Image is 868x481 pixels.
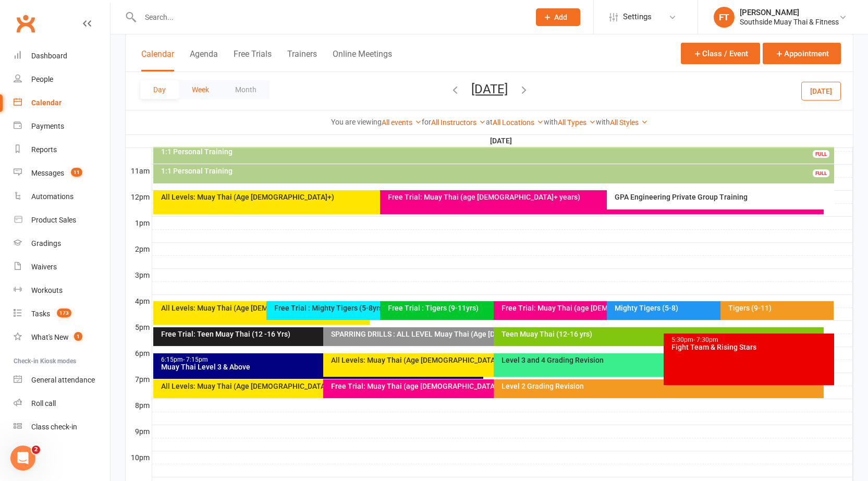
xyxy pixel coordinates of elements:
[671,337,832,343] div: 5:30pm
[333,49,392,71] button: Online Meetings
[14,115,110,138] a: Payments
[14,415,110,439] a: Class kiosk mode
[31,216,76,224] div: Product Sales
[161,363,481,371] div: Muay Thai Level 3 & Above
[501,330,822,338] div: Teen Muay Thai (12-16 yrs)
[31,333,69,341] div: What's New
[126,190,152,203] th: 12pm
[183,356,208,363] span: - 7:15pm
[801,81,841,100] button: [DATE]
[161,356,481,363] div: 6:15pm
[31,192,74,201] div: Automations
[31,263,57,271] div: Waivers
[14,255,110,279] a: Waivers
[126,320,152,334] th: 5pm
[126,425,152,438] th: 9pm
[32,446,40,454] span: 2
[813,169,829,177] div: FULL
[14,162,110,185] a: Messages 11
[714,7,735,28] div: FT
[536,8,580,26] button: Add
[740,17,839,27] div: Southside Muay Thai & Fitness
[234,49,272,71] button: Free Trials
[74,332,82,341] span: 1
[126,216,152,229] th: 1pm
[610,118,648,127] a: All Styles
[14,326,110,349] a: What's New1
[126,347,152,360] th: 6pm
[14,185,110,208] a: Automations
[13,10,39,36] a: Clubworx
[31,98,62,107] div: Calendar
[728,304,832,312] div: Tigers (9-11)
[274,304,481,312] div: Free Trial : Mighty Tigers (5-8yrs)
[126,451,152,464] th: 10pm
[126,399,152,412] th: 8pm
[31,376,95,384] div: General attendance
[501,356,822,364] div: Level 3 and 4 Grading Revision
[152,134,853,147] th: [DATE]
[31,239,61,248] div: Gradings
[486,118,493,126] strong: at
[161,383,481,390] div: All Levels: Muay Thai (Age [DEMOGRAPHIC_DATA]+)
[126,268,152,281] th: 3pm
[31,145,57,154] div: Reports
[57,309,71,317] span: 173
[544,118,558,126] strong: with
[31,52,67,60] div: Dashboard
[161,193,595,201] div: All Levels: Muay Thai (Age [DEMOGRAPHIC_DATA]+)
[422,118,431,126] strong: for
[161,167,832,175] div: 1:1 Personal Training
[671,343,832,351] div: Fight Team & Rising Stars
[31,423,77,431] div: Class check-in
[331,118,382,126] strong: You are viewing
[387,193,822,201] div: Free Trial: Muay Thai (age [DEMOGRAPHIC_DATA]+ years)
[190,49,218,71] button: Agenda
[558,118,596,127] a: All Types
[681,43,760,64] button: Class / Event
[31,169,64,177] div: Messages
[493,118,544,127] a: All Locations
[31,286,63,294] div: Workouts
[161,304,368,312] div: All Levels: Muay Thai (Age [DEMOGRAPHIC_DATA]+)
[331,383,651,390] div: Free Trial: Muay Thai (age [DEMOGRAPHIC_DATA]+ years)
[14,68,110,91] a: People
[387,304,594,312] div: Free Trial : Tigers (9-11yrs)
[31,122,64,130] div: Payments
[693,336,718,343] span: - 7:30pm
[614,304,821,312] div: Mighty Tigers (5-8)
[31,399,56,408] div: Roll call
[14,302,110,326] a: Tasks 173
[14,232,110,255] a: Gradings
[14,91,110,115] a: Calendar
[10,446,35,471] iframe: Intercom live chat
[623,5,652,29] span: Settings
[614,193,832,201] div: GPA Engineering Private Group Training
[126,294,152,307] th: 4pm
[31,310,50,318] div: Tasks
[596,118,610,126] strong: with
[126,242,152,255] th: 2pm
[501,383,822,390] div: Level 2 Grading Revision
[331,356,651,364] div: All Levels: Muay Thai (Age [DEMOGRAPHIC_DATA]+)
[14,44,110,68] a: Dashboard
[14,368,110,392] a: General attendance kiosk mode
[140,80,179,99] button: Day
[126,164,152,177] th: 11am
[740,8,839,17] div: [PERSON_NAME]
[161,330,481,338] div: Free Trial: Teen Muay Thai (12 -16 Yrs)
[431,118,486,127] a: All Instructors
[763,43,841,64] button: Appointment
[471,82,508,96] button: [DATE]
[137,10,522,24] input: Search...
[14,208,110,232] a: Product Sales
[179,80,222,99] button: Week
[14,138,110,162] a: Reports
[14,392,110,415] a: Roll call
[31,75,53,83] div: People
[222,80,270,99] button: Month
[287,49,317,71] button: Trainers
[141,49,174,71] button: Calendar
[501,304,708,312] div: Free Trial: Muay Thai (age [DEMOGRAPHIC_DATA]+ years)
[813,150,829,158] div: FULL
